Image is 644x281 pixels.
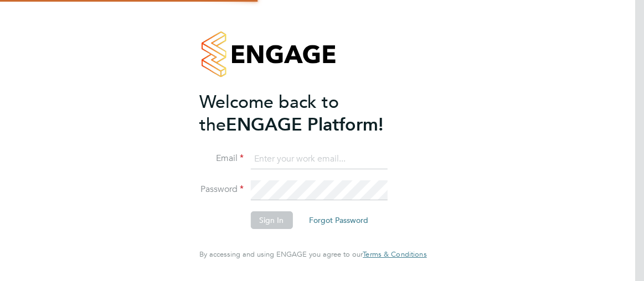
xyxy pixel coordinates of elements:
a: Terms & Conditions [363,250,426,259]
button: Sign In [250,211,292,229]
label: Email [199,153,244,164]
span: Welcome back to the [199,91,339,136]
h2: ENGAGE Platform! [199,91,415,136]
input: Enter your work email... [250,149,387,169]
span: By accessing and using ENGAGE you agree to our [199,249,426,259]
button: Forgot Password [300,211,377,229]
label: Password [199,184,244,195]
